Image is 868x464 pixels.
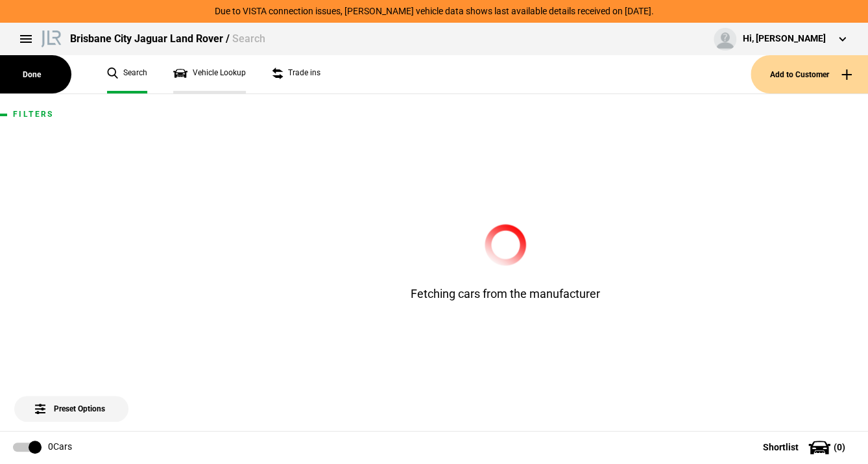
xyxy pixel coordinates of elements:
[48,441,72,454] div: 0 Cars
[343,224,668,301] div: Fetching cars from the manufacturer
[743,431,868,463] button: Shortlist(0)
[70,32,265,46] div: Brisbane City Jaguar Land Rover /
[272,55,320,93] a: Trade ins
[13,110,130,119] h1: Filters
[38,388,105,413] span: Preset Options
[232,32,265,45] span: Search
[763,443,799,452] span: Shortlist
[743,32,826,45] div: Hi, [PERSON_NAME]
[173,55,246,93] a: Vehicle Lookup
[107,55,147,93] a: Search
[834,443,845,452] span: ( 0 )
[39,28,64,47] img: landrover.png
[751,55,868,93] button: Add to Customer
